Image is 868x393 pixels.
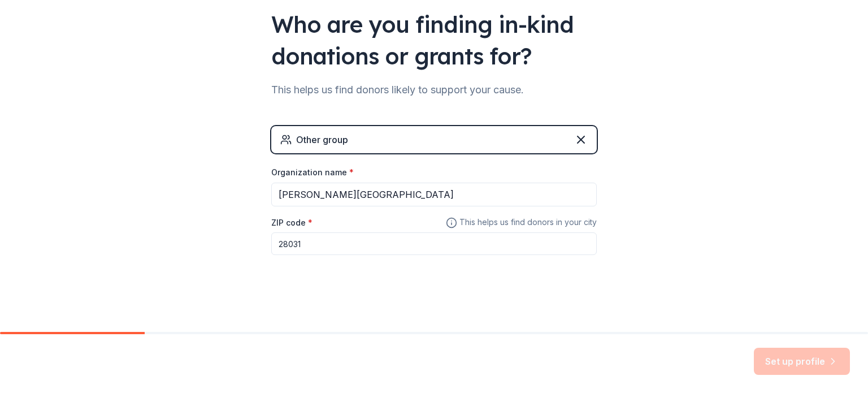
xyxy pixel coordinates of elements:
div: Who are you finding in-kind donations or grants for? [271,8,597,72]
div: Other group [296,133,348,146]
label: Organization name [271,167,354,178]
input: 12345 (U.S. only) [271,232,597,255]
input: American Red Cross [271,183,597,206]
div: This helps us find donors likely to support your cause. [271,81,597,99]
span: This helps us find donors in your city [446,215,597,230]
label: ZIP code [271,217,313,228]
